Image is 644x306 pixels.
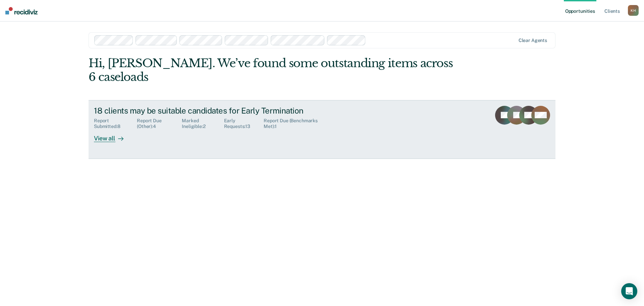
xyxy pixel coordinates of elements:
[89,100,555,159] a: 18 clients may be suitable candidates for Early TerminationReport Submitted:8Report Due (Other):4...
[628,5,639,16] button: KH
[94,106,329,116] div: 18 clients may be suitable candidates for Early Termination
[621,283,637,299] div: Open Intercom Messenger
[137,118,182,129] div: Report Due (Other) : 4
[182,118,224,129] div: Marked Ineligible : 2
[224,118,264,129] div: Early Requests : 13
[628,5,639,16] div: K H
[5,7,38,14] img: Recidiviz
[264,118,329,129] div: Report Due (Benchmarks Met) : 1
[89,56,462,84] div: Hi, [PERSON_NAME]. We’ve found some outstanding items across 6 caseloads
[94,129,131,142] div: View all
[94,118,137,129] div: Report Submitted : 8
[519,38,547,43] div: Clear agents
